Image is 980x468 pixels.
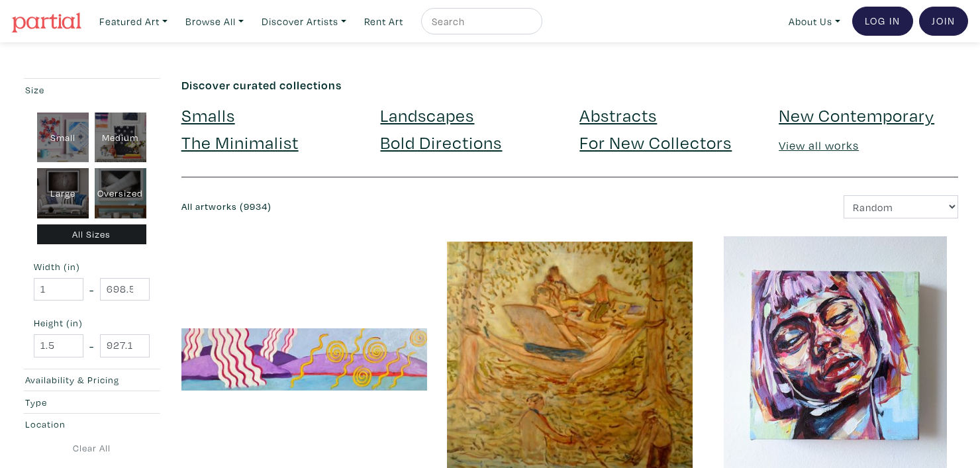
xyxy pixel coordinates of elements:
[779,103,934,126] a: New Contemporary
[22,369,162,391] button: Availability & Pricing
[358,8,409,35] a: Rent Art
[34,262,150,271] small: Width (in)
[95,168,146,218] div: Oversized
[37,224,147,245] div: All Sizes
[22,441,162,455] a: Clear All
[380,103,474,126] a: Landscapes
[34,318,150,328] small: Height (in)
[181,201,560,212] h6: All artworks (9934)
[95,113,146,163] div: Medium
[22,414,162,436] button: Location
[181,103,235,126] a: Smalls
[93,8,173,35] a: Featured Art
[181,130,299,154] a: The Minimalist
[22,391,162,413] button: Type
[380,130,502,154] a: Bold Directions
[25,417,121,432] div: Location
[256,8,352,35] a: Discover Artists
[22,79,162,101] button: Size
[89,337,94,355] span: -
[783,8,846,35] a: About Us
[852,7,913,36] a: Log In
[779,138,859,153] a: View all works
[37,113,89,163] div: Small
[181,78,958,93] h6: Discover curated collections
[430,13,530,30] input: Search
[179,8,250,35] a: Browse All
[25,395,121,410] div: Type
[25,83,121,97] div: Size
[919,7,968,36] a: Join
[579,103,657,126] a: Abstracts
[579,130,732,154] a: For New Collectors
[89,281,94,299] span: -
[37,168,89,218] div: Large
[25,373,121,387] div: Availability & Pricing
